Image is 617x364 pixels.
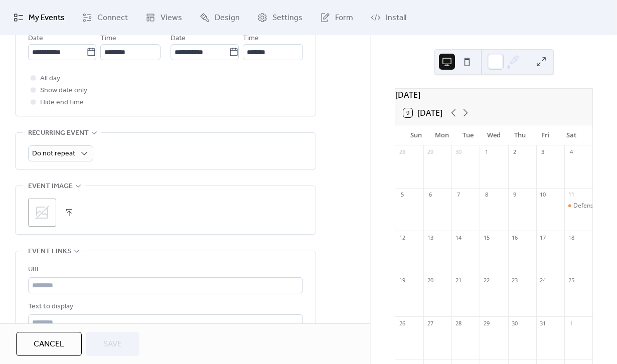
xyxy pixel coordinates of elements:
div: 17 [539,234,547,241]
div: 27 [426,319,434,327]
a: Settings [250,4,310,31]
a: My Events [6,4,72,31]
div: 28 [454,319,462,327]
div: 25 [567,277,575,284]
div: Sun [403,125,429,145]
span: Settings [272,12,302,24]
div: 28 [398,148,406,156]
div: 30 [454,148,462,156]
span: Do not repeat [32,147,75,160]
button: Cancel [16,332,82,356]
span: Time [243,33,259,45]
span: My Events [29,12,65,24]
div: 1 [567,319,575,327]
div: 29 [426,148,434,156]
div: 2 [511,148,519,156]
div: 30 [511,319,519,327]
div: 11 [567,191,575,199]
div: 20 [426,277,434,284]
div: 18 [567,234,575,241]
div: 9 [511,191,519,199]
div: 10 [539,191,547,199]
div: 24 [539,277,547,284]
a: Views [138,4,190,31]
div: 14 [454,234,462,241]
div: 13 [426,234,434,241]
a: Connect [75,4,135,31]
div: 31 [539,319,547,327]
span: Show date only [40,85,87,97]
span: Cancel [34,338,64,350]
a: Install [363,4,414,31]
div: Text to display [28,301,301,313]
span: Date [28,33,43,45]
div: 26 [398,319,406,327]
div: 29 [483,319,490,327]
span: Hide end time [40,97,84,109]
span: Recurring event [28,127,89,139]
div: 6 [426,191,434,199]
span: All day [40,73,60,85]
div: Sat [558,125,584,145]
div: Thu [507,125,533,145]
button: 9[DATE] [400,106,446,120]
div: URL [28,264,301,276]
span: Views [161,12,182,24]
span: Event links [28,246,71,258]
div: Fri [533,125,559,145]
div: 1 [483,148,490,156]
div: 15 [483,234,490,241]
div: 7 [454,191,462,199]
span: Event image [28,180,73,193]
div: 3 [539,148,547,156]
div: 19 [398,277,406,284]
div: 8 [483,191,490,199]
a: Design [192,4,247,31]
span: Connect [97,12,128,24]
div: Wed [481,125,507,145]
div: 21 [454,277,462,284]
div: Mon [429,125,455,145]
a: Form [313,4,361,31]
span: Install [386,12,406,24]
div: 12 [398,234,406,241]
span: Design [215,12,240,24]
div: Defensive Pistol 1 (Beginner) [564,202,592,210]
span: Date [171,33,186,45]
div: 23 [511,277,519,284]
div: 4 [567,148,575,156]
div: [DATE] [395,89,592,101]
div: Tue [455,125,481,145]
div: ; [28,199,56,227]
div: 5 [398,191,406,199]
span: Time [100,33,116,45]
div: 16 [511,234,519,241]
span: Form [335,12,353,24]
div: 22 [483,277,490,284]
